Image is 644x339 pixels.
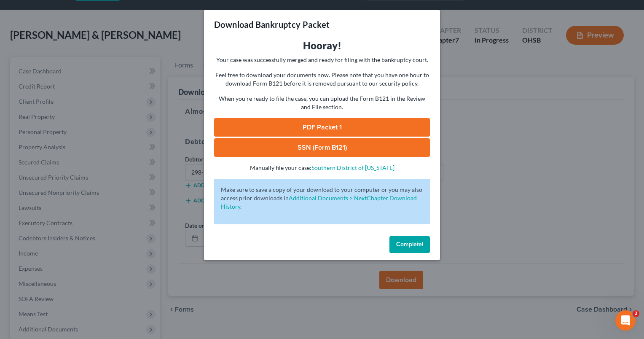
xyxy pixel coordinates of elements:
[311,164,394,171] a: Southern District of [US_STATE]
[221,186,423,211] p: Make sure to save a copy of your download to your computer or you may also access prior downloads in
[214,118,430,137] a: PDF Packet 1
[221,194,417,210] a: Additional Documents > NextChapter Download History.
[214,71,430,88] p: Feel free to download your documents now. Please note that you have one hour to download Form B12...
[633,310,639,317] span: 2
[214,56,430,64] p: Your case was successfully merged and ready for filing with the bankruptcy court.
[214,94,430,111] p: When you're ready to file the case, you can upload the Form B121 in the Review and File section.
[615,310,636,331] iframe: Intercom live chat
[214,138,430,157] a: SSN (Form B121)
[214,39,430,52] h3: Hooray!
[214,19,330,30] h3: Download Bankruptcy Packet
[214,164,430,172] p: Manually file your case:
[396,241,423,248] span: Complete!
[389,236,430,253] button: Complete!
